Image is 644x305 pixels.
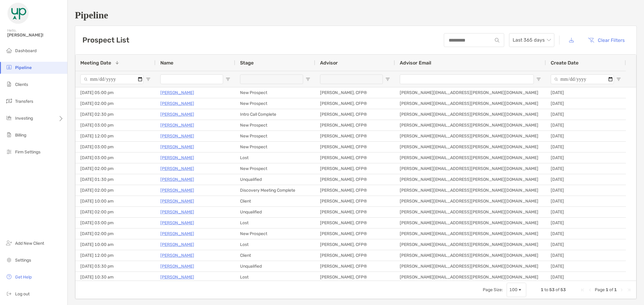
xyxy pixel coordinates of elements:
div: [PERSON_NAME], CFP® [315,272,395,282]
span: Log out [15,291,30,297]
div: [PERSON_NAME][EMAIL_ADDRESS][PERSON_NAME][DOMAIN_NAME] [395,163,546,174]
a: [PERSON_NAME] [160,100,194,107]
div: [PERSON_NAME], CFP® [315,142,395,152]
input: Create Date Filter Input [551,74,614,84]
span: Billing [15,133,26,138]
div: [DATE] [546,185,626,196]
div: [PERSON_NAME][EMAIL_ADDRESS][PERSON_NAME][DOMAIN_NAME] [395,272,546,282]
div: [DATE] 03:00 pm [75,120,155,130]
span: Stage [240,60,254,66]
p: [PERSON_NAME] [160,176,194,183]
a: [PERSON_NAME] [160,121,194,129]
span: Advisor Email [400,60,431,66]
div: [DATE] [546,239,626,250]
div: [DATE] [546,152,626,163]
div: Lost [235,218,315,228]
a: [PERSON_NAME] [160,273,194,281]
div: [PERSON_NAME], CFP® [315,228,395,239]
div: 100 [509,287,517,292]
div: [PERSON_NAME][EMAIL_ADDRESS][PERSON_NAME][DOMAIN_NAME] [395,196,546,206]
input: Advisor Email Filter Input [400,74,534,84]
div: Page Size: [483,287,503,292]
img: clients icon [5,80,13,88]
span: Create Date [551,60,578,66]
p: [PERSON_NAME] [160,197,194,205]
div: [DATE] 02:00 pm [75,228,155,239]
a: [PERSON_NAME] [160,154,194,162]
div: [DATE] 02:00 pm [75,207,155,217]
img: transfers icon [5,97,13,105]
div: [PERSON_NAME][EMAIL_ADDRESS][PERSON_NAME][DOMAIN_NAME] [395,174,546,185]
div: [PERSON_NAME], CFP® [315,185,395,196]
div: [PERSON_NAME], CFP® [315,239,395,250]
input: Meeting Date Filter Input [80,74,143,84]
div: [PERSON_NAME][EMAIL_ADDRESS][PERSON_NAME][DOMAIN_NAME] [395,87,546,98]
div: [PERSON_NAME][EMAIL_ADDRESS][PERSON_NAME][DOMAIN_NAME] [395,218,546,228]
div: [DATE] 03:00 pm [75,152,155,163]
button: Clear Filters [583,33,629,47]
img: dashboard icon [5,47,13,54]
img: get-help icon [5,273,13,280]
span: Settings [15,258,31,263]
span: Name [160,60,173,66]
span: Add New Client [15,241,44,246]
div: [DATE] 10:00 am [75,239,155,250]
span: Dashboard [15,48,37,53]
div: [DATE] 05:00 pm [75,87,155,98]
div: [PERSON_NAME][EMAIL_ADDRESS][PERSON_NAME][DOMAIN_NAME] [395,261,546,272]
div: [DATE] 10:30 am [75,272,155,282]
div: [PERSON_NAME][EMAIL_ADDRESS][PERSON_NAME][DOMAIN_NAME] [395,142,546,152]
a: [PERSON_NAME] [160,111,194,118]
div: New Prospect [235,131,315,141]
div: [DATE] 12:00 pm [75,131,155,141]
div: [DATE] [546,120,626,130]
span: Meeting Date [80,60,111,66]
div: Unqualified [235,174,315,185]
div: [DATE] 03:30 pm [75,261,155,272]
div: [PERSON_NAME][EMAIL_ADDRESS][PERSON_NAME][DOMAIN_NAME] [395,120,546,130]
div: Next Page [619,288,624,292]
div: First Page [580,288,585,292]
div: Discovery Meeting Complete [235,185,315,196]
div: [PERSON_NAME][EMAIL_ADDRESS][PERSON_NAME][DOMAIN_NAME] [395,207,546,217]
div: [PERSON_NAME][EMAIL_ADDRESS][PERSON_NAME][DOMAIN_NAME] [395,98,546,109]
div: [PERSON_NAME], CFP® [315,152,395,163]
div: [PERSON_NAME], CFP® [315,261,395,272]
div: [DATE] 03:00 pm [75,142,155,152]
span: [PERSON_NAME]! [7,33,64,38]
div: Intro Call Complete [235,109,315,120]
a: [PERSON_NAME] [160,187,194,194]
a: [PERSON_NAME] [160,219,194,227]
div: [DATE] 12:00 pm [75,250,155,261]
button: Open Filter Menu [226,77,230,82]
p: [PERSON_NAME] [160,252,194,259]
a: [PERSON_NAME] [160,263,194,270]
button: Open Filter Menu [536,77,541,82]
button: Open Filter Menu [385,77,390,82]
div: [PERSON_NAME], CFP® [315,131,395,141]
div: [DATE] 03:00 pm [75,218,155,228]
div: [PERSON_NAME][EMAIL_ADDRESS][PERSON_NAME][DOMAIN_NAME] [395,152,546,163]
img: investing icon [5,114,13,121]
div: [DATE] [546,218,626,228]
img: pipeline icon [5,64,13,71]
p: [PERSON_NAME] [160,89,194,96]
div: [DATE] [546,131,626,141]
img: settings icon [5,256,13,263]
div: Page Size [507,283,526,297]
div: [DATE] [546,196,626,206]
div: New Prospect [235,87,315,98]
span: 1 [614,287,617,292]
div: [PERSON_NAME], CFP® [315,250,395,261]
div: Client [235,196,315,206]
button: Open Filter Menu [306,77,310,82]
img: add_new_client icon [5,239,13,247]
div: [PERSON_NAME], CFP® [315,196,395,206]
p: [PERSON_NAME] [160,165,194,172]
img: Zoe Logo [7,2,29,24]
input: Name Filter Input [160,74,223,84]
span: Firm Settings [15,149,40,155]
